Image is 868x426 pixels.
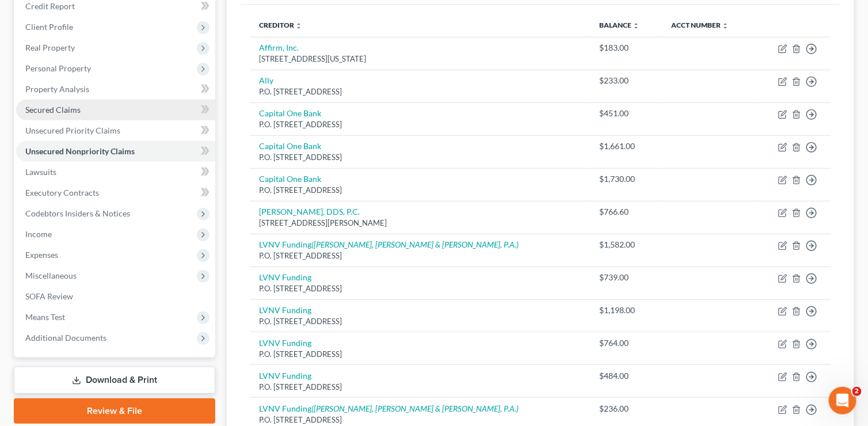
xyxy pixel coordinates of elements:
[295,22,302,29] i: unfold_more
[599,206,653,218] div: $766.60
[259,43,299,52] a: Affirm, Inc.
[259,21,302,29] a: Creditor unfold_more
[311,239,519,249] i: ([PERSON_NAME], [PERSON_NAME] & [PERSON_NAME], P.A.)
[259,272,311,282] a: LVNV Funding
[599,21,639,29] a: Balance unfold_more
[25,22,73,32] span: Client Profile
[16,182,215,203] a: Executory Contracts
[259,283,581,294] div: P.O. [STREET_ADDRESS]
[259,119,581,130] div: P.O. [STREET_ADDRESS]
[25,43,75,52] span: Real Property
[14,398,215,424] a: Review & File
[25,291,73,301] span: SOFA Review
[599,140,653,152] div: $1,661.00
[259,54,581,64] div: [STREET_ADDRESS][US_STATE]
[599,42,653,54] div: $183.00
[259,239,519,249] a: LVNV Funding([PERSON_NAME], [PERSON_NAME] & [PERSON_NAME], P.A.)
[16,120,215,141] a: Unsecured Priority Claims
[829,387,856,414] iframe: Intercom live chat
[259,207,360,216] a: [PERSON_NAME], DDS, P.C.
[259,75,273,85] a: Ally
[259,250,581,261] div: P.O. [STREET_ADDRESS]
[259,152,581,163] div: P.O. [STREET_ADDRESS]
[852,387,862,396] span: 2
[25,84,89,94] span: Property Analysis
[25,229,52,239] span: Income
[599,337,653,349] div: $764.00
[599,108,653,119] div: $451.00
[259,316,581,327] div: P.O. [STREET_ADDRESS]
[25,312,65,322] span: Means Test
[259,305,311,315] a: LVNV Funding
[259,218,581,229] div: [STREET_ADDRESS][PERSON_NAME]
[259,404,519,413] a: LVNV Funding([PERSON_NAME], [PERSON_NAME] & [PERSON_NAME], P.A.)
[259,108,321,118] a: Capital One Bank
[25,1,75,11] span: Credit Report
[259,86,581,97] div: P.O. [STREET_ADDRESS]
[25,167,56,177] span: Lawsuits
[259,371,311,381] a: LVNV Funding
[599,239,653,250] div: $1,582.00
[671,21,729,29] a: Acct Number unfold_more
[599,272,653,283] div: $739.00
[14,367,215,394] a: Download & Print
[259,414,581,425] div: P.O. [STREET_ADDRESS]
[25,125,120,135] span: Unsecured Priority Claims
[259,185,581,196] div: P.O. [STREET_ADDRESS]
[25,105,81,115] span: Secured Claims
[599,370,653,382] div: $484.00
[25,250,58,260] span: Expenses
[16,286,215,307] a: SOFA Review
[599,305,653,316] div: $1,198.00
[259,349,581,360] div: P.O. [STREET_ADDRESS]
[25,63,91,73] span: Personal Property
[259,141,321,151] a: Capital One Bank
[25,271,77,280] span: Miscellaneous
[599,173,653,185] div: $1,730.00
[599,75,653,86] div: $233.00
[16,79,215,100] a: Property Analysis
[16,141,215,162] a: Unsecured Nonpriority Claims
[25,208,130,218] span: Codebtors Insiders & Notices
[25,146,135,156] span: Unsecured Nonpriority Claims
[722,22,729,29] i: unfold_more
[259,338,311,348] a: LVNV Funding
[25,188,99,197] span: Executory Contracts
[311,404,519,413] i: ([PERSON_NAME], [PERSON_NAME] & [PERSON_NAME], P.A.)
[25,333,106,343] span: Additional Documents
[599,403,653,414] div: $236.00
[259,382,581,393] div: P.O. [STREET_ADDRESS]
[16,100,215,120] a: Secured Claims
[16,162,215,182] a: Lawsuits
[633,22,639,29] i: unfold_more
[259,174,321,184] a: Capital One Bank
